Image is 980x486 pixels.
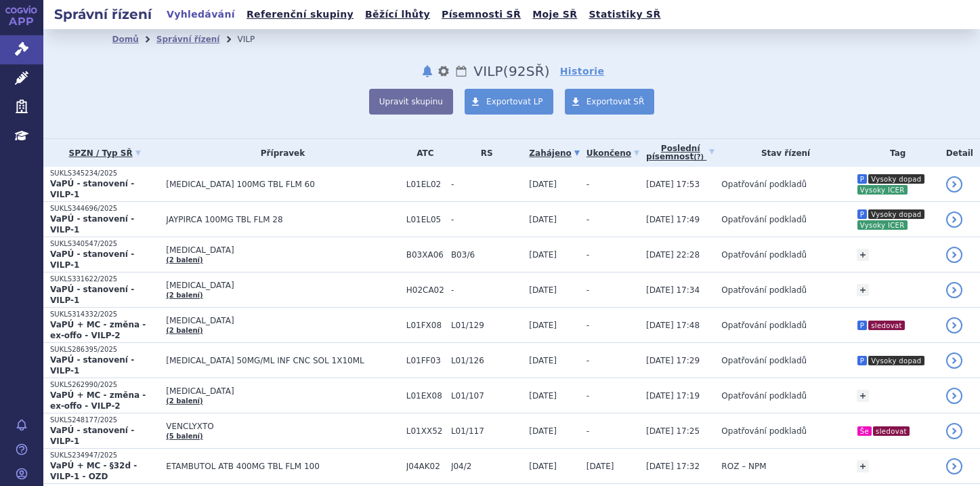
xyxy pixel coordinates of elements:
span: JAYPIRCA 100MG TBL FLM 28 [166,215,399,224]
span: Opatřování podkladů [721,250,807,260]
span: [DATE] 17:53 [646,180,700,189]
a: detail [946,282,962,298]
a: detail [946,317,962,333]
button: Upravit skupinu [369,89,453,115]
h2: Správní řízení [43,5,163,24]
span: Exportovat SŘ [587,97,645,106]
a: detail [946,388,962,404]
span: - [587,356,589,365]
a: Moje SŘ [528,5,581,24]
span: - [587,285,589,295]
a: Referenční skupiny [242,5,358,24]
span: - [451,215,522,224]
a: Historie [560,64,605,78]
a: detail [946,352,962,369]
a: (5 balení) [166,432,203,440]
a: Vyhledávání [163,5,239,24]
a: (2 balení) [166,256,203,264]
span: Opatřování podkladů [721,391,807,401]
span: [DATE] [529,250,557,260]
a: + [857,284,869,296]
span: - [587,180,589,189]
p: SUKLS262990/2025 [50,380,159,390]
span: B03/6 [451,250,522,260]
strong: VaPÚ - stanovení - VILP-1 [50,214,134,235]
a: Běžící lhůty [361,5,434,24]
p: SUKLS340547/2025 [50,239,159,249]
span: [DATE] [587,462,614,471]
span: [DATE] [529,462,557,471]
a: Správní řízení [156,35,220,44]
strong: VaPÚ - stanovení - VILP-1 [50,355,134,376]
span: ( SŘ) [503,63,550,79]
span: [DATE] 17:29 [646,356,700,365]
abbr: (?) [694,153,704,161]
a: + [857,249,869,261]
span: - [451,180,522,189]
p: SUKLS248177/2025 [50,416,159,425]
p: SUKLS331622/2025 [50,275,159,284]
a: detail [946,423,962,439]
span: ETAMBUTOL ATB 400MG TBL FLM 100 [166,462,399,471]
span: [MEDICAL_DATA] [166,245,399,255]
span: - [587,321,589,330]
span: Exportovat LP [486,97,543,106]
a: (2 balení) [166,291,203,299]
span: L01XX52 [406,426,444,436]
i: Vysoky dopad [868,174,924,184]
a: Ukončeno [587,144,639,163]
span: [MEDICAL_DATA] [166,316,399,325]
span: [DATE] [529,285,557,295]
i: Vysoky ICER [857,185,908,195]
span: L01FX08 [406,321,444,330]
a: Písemnosti SŘ [438,5,525,24]
a: Exportovat SŘ [565,89,655,115]
span: [DATE] [529,426,557,436]
strong: VaPÚ - stanovení - VILP-1 [50,426,134,446]
i: Vysoky ICER [857,220,908,230]
span: Opatřování podkladů [721,426,807,436]
span: [DATE] [529,321,557,330]
span: L01/107 [451,391,522,401]
strong: VaPÚ - stanovení - VILP-1 [50,179,134,199]
span: ROZ – NPM [721,462,766,471]
span: [DATE] [529,356,557,365]
a: + [857,460,869,472]
span: [DATE] 17:19 [646,391,700,401]
span: B03XA06 [406,250,444,260]
th: Tag [850,139,939,167]
span: 92 [509,63,526,79]
a: Zahájeno [529,144,579,163]
span: L01EL02 [406,180,444,189]
span: - [451,285,522,295]
span: [DATE] 17:25 [646,426,700,436]
span: J04/2 [451,462,522,471]
span: [DATE] [529,180,557,189]
span: [DATE] 17:48 [646,321,700,330]
strong: VaPÚ - stanovení - VILP-1 [50,249,134,270]
span: [DATE] 17:49 [646,215,700,224]
a: (2 balení) [166,327,203,334]
span: VILP [473,63,503,79]
button: notifikace [421,63,434,79]
span: Opatřování podkladů [721,321,807,330]
a: detail [946,211,962,228]
a: Domů [112,35,139,44]
a: detail [946,247,962,263]
li: VILP [237,29,272,49]
span: - [587,391,589,401]
strong: VaPÚ + MC - §32d - VILP-1 - OZD [50,461,137,481]
i: sledovat [873,426,910,436]
p: SUKLS344696/2025 [50,204,159,214]
span: Opatřování podkladů [721,356,807,365]
span: [MEDICAL_DATA] 100MG TBL FLM 60 [166,180,399,189]
p: SUKLS345234/2025 [50,169,159,178]
span: L01FF03 [406,356,444,365]
span: J04AK02 [406,462,444,471]
span: - [587,426,589,436]
p: SUKLS286395/2025 [50,345,159,355]
th: ATC [400,139,444,167]
span: L01EL05 [406,215,444,224]
span: Opatřování podkladů [721,215,807,224]
span: [DATE] [529,215,557,224]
